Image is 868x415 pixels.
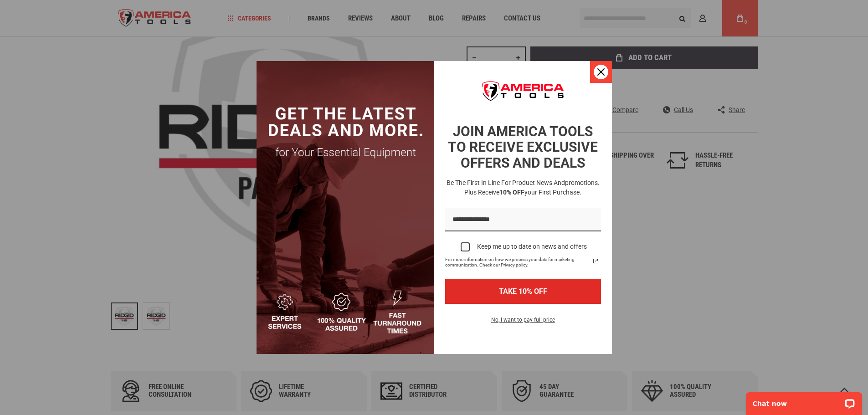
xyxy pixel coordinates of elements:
[590,256,601,266] svg: link icon
[443,178,603,197] h3: Be the first in line for product news and
[484,315,562,330] button: No, I want to pay full price
[590,61,612,83] button: Close
[740,386,868,415] iframe: LiveChat chat widget
[445,257,590,268] span: For more information on how we process your data for marketing communication. Check our Privacy p...
[597,68,605,76] svg: close icon
[477,243,587,251] div: Keep me up to date on news and offers
[499,189,524,196] strong: 10% OFF
[445,279,601,304] button: TAKE 10% OFF
[448,123,598,171] strong: JOIN AMERICA TOOLS TO RECEIVE EXCLUSIVE OFFERS AND DEALS
[445,208,601,231] input: Email field
[590,256,601,266] a: Read our Privacy Policy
